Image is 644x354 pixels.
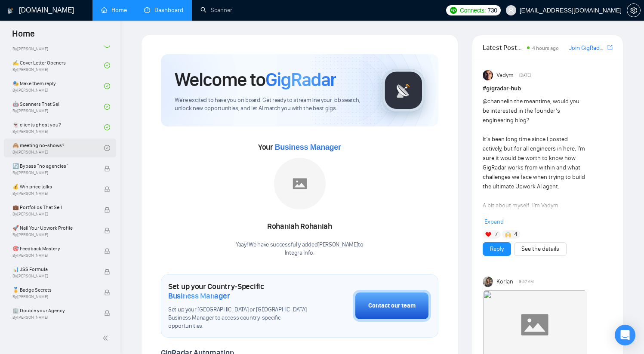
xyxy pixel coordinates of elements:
[168,306,310,330] span: Set up your [GEOGRAPHIC_DATA] or [GEOGRAPHIC_DATA] Business Manager to access country-specific op...
[508,7,514,13] span: user
[12,306,95,315] span: 🏢 Double your Agency
[12,56,104,75] a: ✍️ Cover Letter OpenersBy[PERSON_NAME]
[12,182,95,191] span: 💰 Win price talks
[519,278,534,286] span: 8:57 AM
[615,325,635,345] div: Open Intercom Messenger
[484,218,504,225] span: Expand
[104,207,110,213] span: lock
[607,43,613,52] a: export
[368,301,416,311] div: Contact our team
[483,98,508,105] span: @channel
[144,6,183,14] a: dashboardDashboard
[104,62,110,68] span: check-circle
[495,230,498,239] span: 7
[104,269,110,275] span: lock
[12,286,95,294] span: 🏅 Badge Secrets
[104,104,110,110] span: check-circle
[236,241,364,257] div: Yaay! We have successfully added [PERSON_NAME] to
[104,83,110,89] span: check-circle
[12,97,104,116] a: 🤖 Scanners That SellBy[PERSON_NAME]
[382,69,425,112] img: gigradar-logo.png
[627,3,641,17] button: setting
[12,191,95,196] span: By [PERSON_NAME]
[12,315,95,320] span: By [PERSON_NAME]
[483,277,493,287] img: Korlan
[450,7,457,14] img: upwork-logo.png
[353,290,431,322] button: Contact our team
[490,244,504,254] a: Reply
[12,274,95,279] span: By [PERSON_NAME]
[102,334,111,342] span: double-left
[168,291,230,301] span: Business Manager
[200,6,232,14] a: searchScanner
[521,244,559,254] a: See the details
[168,282,310,301] h1: Set up your Country-Specific
[607,44,613,51] span: export
[104,289,110,296] span: lock
[104,248,110,254] span: lock
[12,212,95,217] span: By [PERSON_NAME]
[487,6,497,15] span: 730
[236,219,364,234] div: Rohaniah Rohaniah
[460,6,486,15] span: Connects:
[12,203,95,212] span: 💼 Portfolios That Sell
[12,139,104,157] a: 🙈 meeting no-shows?By[PERSON_NAME]
[12,118,104,137] a: 👻 clients ghost you?By[PERSON_NAME]
[627,7,641,14] a: setting
[569,43,606,53] a: Join GigRadar Slack Community
[485,231,491,237] img: ❤️
[12,224,95,232] span: 🚀 Nail Your Upwork Profile
[12,77,104,95] a: 🎭 Make them replyBy[PERSON_NAME]
[496,71,514,80] span: Vadym
[496,277,513,286] span: Korlan
[104,145,110,151] span: check-circle
[274,143,341,151] span: Business Manager
[12,265,95,274] span: 📊 JSS Formula
[104,228,110,234] span: lock
[104,310,110,316] span: lock
[483,70,493,80] img: Vadym
[505,231,511,237] img: 🙌
[483,242,511,256] button: Reply
[274,158,326,209] img: placeholder.png
[104,124,110,130] span: check-circle
[175,96,368,113] span: We're excited to have you on board. Get ready to streamline your job search, unlock new opportuni...
[175,68,336,91] h1: Welcome to
[101,6,127,14] a: homeHome
[265,68,336,91] span: GigRadar
[483,42,525,53] span: Latest Posts from the GigRadar Community
[627,7,640,14] span: setting
[12,294,95,299] span: By [PERSON_NAME]
[12,162,95,170] span: 🔄 Bypass “no agencies”
[5,28,42,46] span: Home
[236,249,364,257] p: Integra Info .
[514,230,518,239] span: 4
[104,186,110,192] span: lock
[12,170,95,175] span: By [PERSON_NAME]
[514,242,567,256] button: See the details
[7,4,13,18] img: logo
[258,142,341,152] span: Your
[12,253,95,258] span: By [PERSON_NAME]
[12,232,95,237] span: By [PERSON_NAME]
[532,45,559,51] span: 4 hours ago
[519,71,531,79] span: [DATE]
[12,244,95,253] span: 🎯 Feedback Mastery
[104,166,110,172] span: lock
[483,84,613,93] h1: # gigradar-hub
